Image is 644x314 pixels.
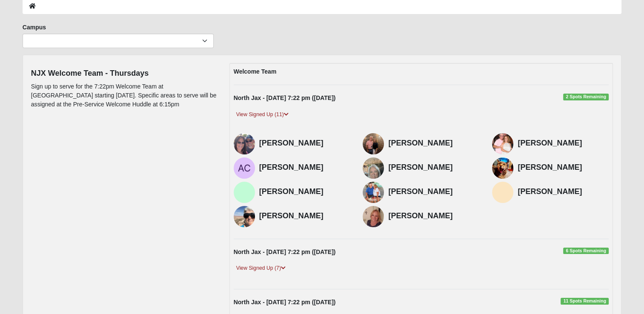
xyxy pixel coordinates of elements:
label: Campus [23,23,46,31]
img: Jim Potter [363,182,384,203]
span: 6 Spots Remaining [563,248,609,254]
strong: North Jax - [DATE] 7:22 pm ([DATE]) [234,94,336,101]
h4: [PERSON_NAME] [259,139,350,148]
span: 2 Spots Remaining [563,94,609,100]
h4: [PERSON_NAME] [259,211,350,221]
img: Rhonda Daugherty [363,157,384,179]
h4: [PERSON_NAME] [388,211,479,221]
img: Jill Mullineaux [234,206,255,227]
img: Buddy Chadwell [363,133,384,154]
img: Jenn Wiest [492,157,513,179]
img: Chris Abt [363,206,384,227]
a: View Signed Up (11) [234,110,291,119]
a: View Signed Up (7) [234,264,288,273]
h4: [PERSON_NAME] [518,163,609,172]
h4: [PERSON_NAME] [259,187,350,197]
h4: [PERSON_NAME] [388,139,479,148]
h4: NJX Welcome Team - Thursdays [31,69,217,78]
img: Ann Chiuchiolo [234,157,255,179]
img: Roberta Smith [234,133,255,154]
img: Glenda Estrada [234,182,255,203]
strong: North Jax - [DATE] 7:22 pm ([DATE]) [234,299,336,305]
h4: [PERSON_NAME] [259,163,350,172]
img: Susan Chadwell [492,133,513,154]
h4: [PERSON_NAME] [388,187,479,197]
p: Sign up to serve for the 7:22pm Welcome Team at [GEOGRAPHIC_DATA] starting [DATE]. Specific areas... [31,82,217,109]
h4: [PERSON_NAME] [518,187,609,197]
h4: [PERSON_NAME] [388,163,479,172]
h4: [PERSON_NAME] [518,139,609,148]
strong: North Jax - [DATE] 7:22 pm ([DATE]) [234,248,336,255]
img: Shannon Charles [492,182,513,203]
strong: Welcome Team [234,68,277,75]
span: 11 Spots Remaining [561,298,609,305]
